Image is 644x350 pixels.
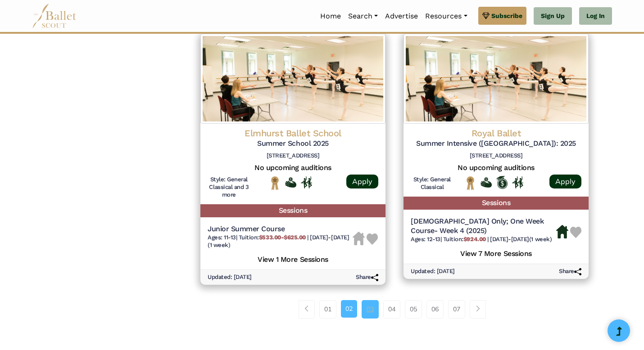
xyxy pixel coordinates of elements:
[411,247,581,259] h5: View 7 More Sessions
[208,234,349,248] span: [DATE]-[DATE] (1 week)
[208,163,378,173] h5: No upcoming auditions
[367,233,378,245] img: Heart
[481,177,492,187] img: Offers Financial Aid
[346,175,378,188] a: Apply
[448,300,465,318] a: 07
[411,217,556,236] h5: [DEMOGRAPHIC_DATA] Only; One Week Course- Week 4 (2025)
[405,300,422,318] a: 05
[411,176,454,191] h6: Style: General Classical
[426,300,444,318] a: 06
[411,236,556,243] h6: | |
[411,139,581,148] h5: Summer Intensive ([GEOGRAPHIC_DATA]): 2025
[259,234,306,241] b: $533.00-$625.00
[556,225,568,238] img: Housing Available
[208,139,378,148] h5: Summer School 2025
[422,7,471,26] a: Resources
[208,253,378,265] h5: View 1 More Sessions
[319,300,336,318] a: 01
[362,300,379,318] a: 03
[411,163,581,173] h5: No upcoming auditions
[269,176,281,190] img: National
[463,236,486,242] b: $924.00
[465,176,476,190] img: National
[345,7,381,26] a: Search
[404,34,589,124] img: Logo
[496,176,508,188] img: Offers Scholarship
[534,7,572,25] a: Sign Up
[200,34,385,124] img: Logo
[353,232,365,245] img: Housing Unavailable
[341,300,357,317] a: 02
[208,224,353,234] h5: Junior Summer Course
[411,236,440,242] span: Ages: 12-13
[411,152,581,160] h6: [STREET_ADDRESS]
[301,176,312,188] img: In Person
[208,176,250,199] h6: Style: General Classical and 3 more
[200,204,385,217] h5: Sessions
[381,7,422,26] a: Advertise
[285,177,296,187] img: Offers Financial Aid
[579,7,612,25] a: Log In
[549,175,581,188] a: Apply
[208,234,236,241] span: Ages: 11-13
[356,274,378,281] h6: Share
[404,197,589,210] h5: Sessions
[317,7,345,26] a: Home
[570,227,581,238] img: Heart
[383,300,400,318] a: 04
[411,268,455,275] h6: Updated: [DATE]
[482,11,490,21] img: gem.svg
[208,234,353,249] h6: | |
[208,152,378,160] h6: [STREET_ADDRESS]
[490,236,552,242] span: [DATE]-[DATE] (1 week)
[299,300,491,318] nav: Page navigation example
[208,274,252,281] h6: Updated: [DATE]
[559,268,581,275] h6: Share
[443,236,487,242] span: Tuition:
[512,176,523,188] img: In Person
[239,234,308,241] span: Tuition:
[478,7,526,25] a: Subscribe
[411,127,581,139] h4: Royal Ballet
[208,127,378,139] h4: Elmhurst Ballet School
[491,11,522,21] span: Subscribe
